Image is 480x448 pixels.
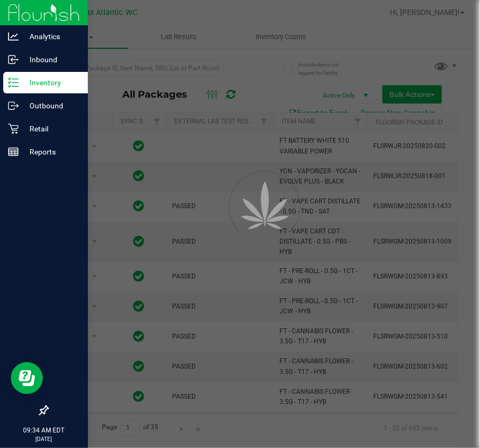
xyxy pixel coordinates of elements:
p: [DATE] [5,435,83,443]
inline-svg: Inventory [8,77,19,88]
p: Retail [19,122,83,135]
inline-svg: Reports [8,146,19,157]
p: Inventory [19,76,83,89]
p: Analytics [19,30,83,43]
inline-svg: Outbound [8,100,19,111]
inline-svg: Retail [8,123,19,134]
p: Inbound [19,53,83,66]
p: Reports [19,145,83,158]
iframe: Resource center [11,362,43,394]
p: Outbound [19,99,83,112]
inline-svg: Inbound [8,54,19,65]
inline-svg: Analytics [8,31,19,42]
p: 09:34 AM EDT [5,425,83,435]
